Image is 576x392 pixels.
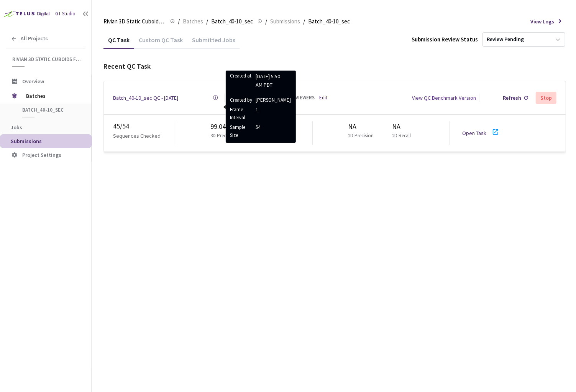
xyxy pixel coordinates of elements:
[487,36,524,43] div: Review Pending
[206,17,208,26] li: /
[303,17,305,26] li: /
[12,56,81,63] span: Rivian 3D Static Cuboids fixed[2024-25]
[103,36,134,49] div: QC Task
[503,94,521,102] div: Refresh
[113,94,178,102] a: Batch_40-10_sec QC - [DATE]
[348,132,374,140] p: 2D Precision
[412,94,476,102] div: View QC Benchmark Version
[269,17,302,25] a: Submissions
[21,35,48,42] span: All Projects
[530,17,554,26] span: View Logs
[22,152,61,158] span: Project Settings
[22,107,79,113] span: Batch_40-10_sec
[229,124,254,139] span: Sample Size
[22,78,44,85] span: Overview
[11,138,42,145] span: Submissions
[26,88,79,104] span: Batches
[348,121,377,132] div: NA
[254,124,287,139] span: 54
[392,121,414,132] div: NA
[287,94,315,102] div: 2 REVIEWERS
[265,17,267,26] li: /
[178,17,180,26] li: /
[254,106,287,122] span: 1
[392,132,411,140] p: 2D Recall
[103,17,166,26] span: Rivian 3D Static Cuboids fixed[2024-25]
[412,35,478,44] div: Submission Review Status
[134,36,187,49] div: Custom QC Task
[211,121,240,132] div: 99.04%
[11,124,22,131] span: Jobs
[256,72,286,89] p: [DATE] 5:50 AM PDT
[181,17,205,25] a: Batches
[462,130,486,137] a: Open Task
[308,17,350,26] span: Batch_40-10_sec
[229,72,254,94] span: Created at
[270,17,300,26] span: Submissions
[113,132,161,140] p: Sequences Checked
[229,106,254,122] span: Frame Interval
[103,61,566,72] div: Recent QC Task
[187,36,240,49] div: Submitted Jobs
[319,94,327,102] a: Edit
[254,96,287,104] span: [PERSON_NAME]
[183,17,203,26] span: Batches
[55,10,75,18] div: GT Studio
[113,121,175,132] div: 45 / 54
[229,96,254,104] span: Created by
[211,17,253,26] span: Batch_40-10_sec
[211,132,236,140] p: 3D Precision
[540,95,552,101] div: Stop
